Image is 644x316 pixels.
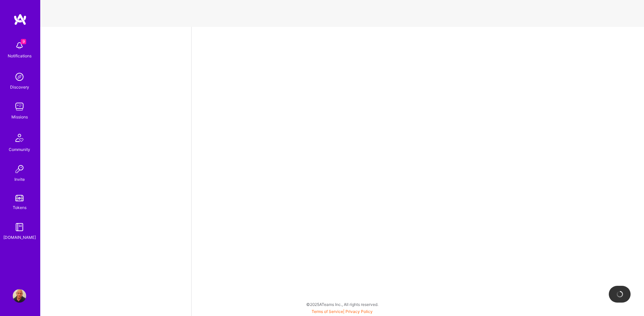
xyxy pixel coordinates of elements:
img: logo [13,13,27,25]
a: Privacy Policy [345,309,373,314]
img: discovery [13,70,26,84]
img: tokens [15,195,23,201]
img: Community [11,130,28,146]
img: Invite [13,162,26,176]
div: Community [9,146,30,153]
div: Tokens [13,204,26,211]
div: Missions [11,113,28,120]
span: | [312,309,373,314]
span: 9 [21,39,26,44]
img: User Avatar [13,289,26,303]
img: loading [616,291,624,298]
img: bell [13,39,26,52]
div: Notifications [8,52,32,59]
div: Invite [14,176,25,183]
div: © 2025 ATeams Inc., All rights reserved. [40,296,644,313]
img: teamwork [13,100,26,113]
a: Terms of Service [312,309,343,314]
div: [DOMAIN_NAME] [3,234,36,241]
div: Discovery [10,84,29,91]
a: User Avatar [11,289,28,303]
img: guide book [13,220,26,234]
